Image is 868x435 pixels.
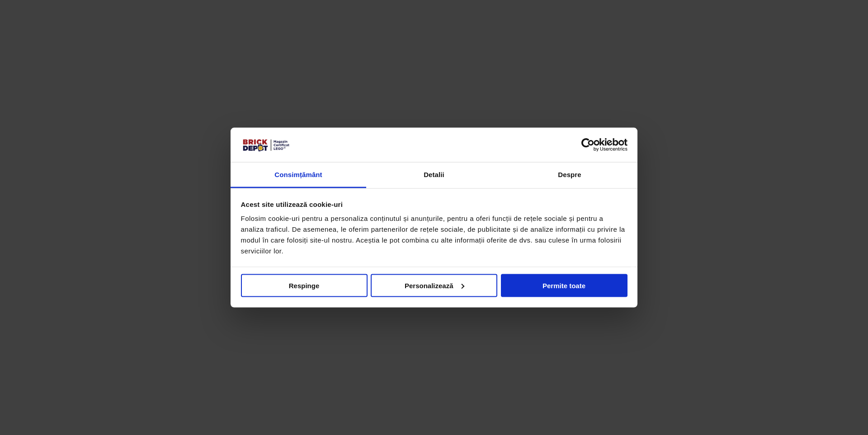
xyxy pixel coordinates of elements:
[241,138,291,152] img: siglă
[501,274,627,297] button: Permite toate
[366,163,502,188] a: Detalii
[502,163,637,188] a: Despre
[548,138,627,151] a: Usercentrics Cookiebot - opens in a new window
[231,163,366,188] a: Consimțământ
[241,199,627,210] div: Acest site utilizează cookie-uri
[241,274,368,297] button: Respinge
[241,213,627,257] div: Folosim cookie-uri pentru a personaliza conținutul și anunțurile, pentru a oferi funcții de rețel...
[371,274,497,297] button: Personalizează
